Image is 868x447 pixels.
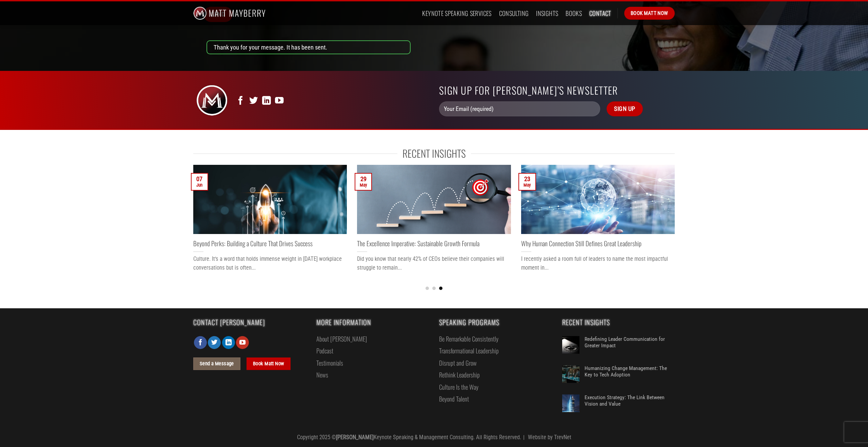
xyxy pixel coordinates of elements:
[193,319,306,326] span: Contact [PERSON_NAME]
[585,394,675,415] a: Execution Strategy: The Link Between Vision and Value
[222,336,235,349] a: Follow on LinkedIn
[439,345,499,356] a: Transformational Leadership
[439,393,469,405] a: Beyond Talent
[194,336,207,349] a: Follow on Facebook
[193,433,675,442] div: Copyright 2025 © Keynote Speaking & Management Consulting. All Rights Reserved.
[607,101,643,117] input: Sign Up
[316,357,343,369] a: Testimonials
[193,165,347,234] img: building culture
[439,101,600,117] input: Your Email (required)
[208,336,221,349] a: Follow on Twitter
[316,319,429,326] span: More Information
[585,336,675,356] a: Redefining Leader Communication for Greater Impact
[528,434,571,441] a: Website by TrevNet
[439,333,498,345] a: Be Remarkable Consistently
[193,1,265,25] img: Matt Mayberry
[521,239,642,248] a: Why Human Connection Still Defines Great Leadership
[236,336,249,349] a: Follow on YouTube
[316,345,333,356] a: Podcast
[357,239,479,248] a: The Excellence Imperative: Sustainable Growth Formula
[521,165,675,234] img: leadership connection
[193,255,347,273] p: Culture. It’s a word that holds immense weight in [DATE] workplace conversations but is often...
[275,96,283,106] a: Follow on YouTube
[439,357,477,369] a: Disrupt and Grow
[336,434,374,441] strong: [PERSON_NAME]
[236,96,245,106] a: Follow on Facebook
[426,287,429,290] li: Page dot 1
[439,369,480,381] a: Rethink Leadership
[432,287,436,290] li: Page dot 2
[262,96,271,106] a: Follow on LinkedIn
[200,360,234,368] span: Send a Message
[357,255,511,273] p: Did you know that nearly 42% of CEOs believe their companies will struggle to remain...
[536,7,558,19] a: Insights
[631,9,668,17] span: Book Matt Now
[439,381,478,393] a: Culture Is the Way
[193,239,313,248] a: Beyond Perks: Building a Culture That Drives Success
[246,357,291,370] a: Book Matt Now
[193,357,240,370] a: Send a Message
[439,101,675,117] form: Contact form
[521,434,527,441] span: |
[566,7,582,19] a: Books
[316,333,367,345] a: About [PERSON_NAME]
[253,360,284,368] span: Book Matt Now
[585,365,675,386] a: Humanizing Change Management: The Key to Tech Adoption
[357,165,511,234] img: sustainable growth formula
[499,7,529,19] a: Consulting
[249,96,258,106] a: Follow on Twitter
[521,255,675,273] p: I recently asked a room full of leaders to name the most impactful moment in...
[206,40,411,54] div: Thank you for your message. It has been sent.
[439,84,675,96] h2: Sign up for [PERSON_NAME]’s Newsletter
[422,7,491,19] a: Keynote Speaking Services
[402,147,466,160] span: Recent Insights
[439,319,552,326] span: Speaking Programs
[562,319,675,326] span: Recent Insights
[624,7,675,20] a: Book Matt Now
[589,7,611,19] a: Contact
[439,287,442,290] li: Page dot 3
[316,369,328,381] a: News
